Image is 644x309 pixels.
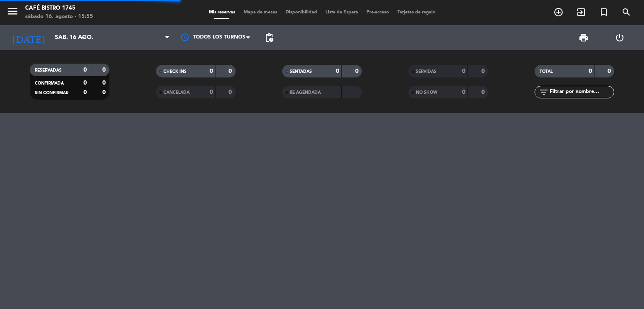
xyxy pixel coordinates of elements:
[355,68,360,74] strong: 0
[83,80,87,86] strong: 0
[540,70,553,74] span: TOTAL
[481,89,486,95] strong: 0
[164,70,187,74] span: CHECK INS
[393,10,440,15] span: Tarjetas de regalo
[589,68,592,74] strong: 0
[549,88,614,97] input: Filtrar por nombre...
[164,90,190,95] span: CANCELADA
[416,90,437,95] span: NO SHOW
[6,5,19,21] button: menu
[6,5,19,18] i: menu
[205,10,239,15] span: Mis reservas
[264,33,274,43] span: pending_actions
[290,70,312,74] span: SENTADAS
[462,89,465,95] strong: 0
[599,7,609,17] i: turned_in_not
[102,80,107,86] strong: 0
[239,10,281,15] span: Mapa de mesas
[481,68,486,74] strong: 0
[229,68,234,74] strong: 0
[281,10,321,15] span: Disponibilidad
[621,7,631,17] i: search
[78,33,88,43] i: arrow_drop_down
[210,89,213,95] strong: 0
[539,87,549,97] i: filter_list
[210,68,213,74] strong: 0
[229,89,234,95] strong: 0
[290,90,321,95] span: RE AGENDADA
[602,25,638,50] div: LOG OUT
[6,28,51,47] i: [DATE]
[362,10,393,15] span: Pre-acceso
[35,68,62,72] span: RESERVADAS
[336,68,339,74] strong: 0
[608,68,613,74] strong: 0
[83,90,87,95] strong: 0
[102,90,107,95] strong: 0
[462,68,465,74] strong: 0
[35,91,68,95] span: SIN CONFIRMAR
[576,7,586,17] i: exit_to_app
[83,67,87,73] strong: 0
[615,33,625,43] i: power_settings_new
[416,70,436,74] span: SERVIDAS
[35,81,64,85] span: CONFIRMADA
[25,4,93,13] div: Café Bistro 1745
[25,13,93,21] div: sábado 16. agosto - 15:55
[321,10,362,15] span: Lista de Espera
[102,67,107,73] strong: 0
[553,7,563,17] i: add_circle_outline
[579,33,589,43] span: print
